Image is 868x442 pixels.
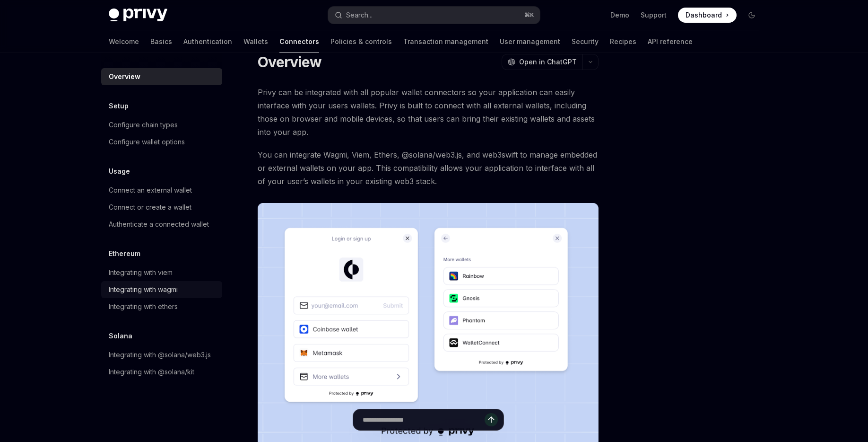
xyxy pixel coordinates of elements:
[109,330,132,342] h5: Solana
[101,264,222,281] a: Integrating with viem
[610,10,629,20] a: Demo
[610,30,636,53] a: Recipes
[109,71,140,82] div: Overview
[109,219,209,230] div: Authenticate a connected wallet
[109,166,130,177] h5: Usage
[101,133,222,150] a: Configure wallet options
[109,185,192,196] div: Connect an external wallet
[109,284,178,295] div: Integrating with wagmi
[109,349,211,361] div: Integrating with @solana/web3.js
[678,8,737,23] a: Dashboard
[101,116,222,133] a: Configure chain types
[519,57,577,67] span: Open in ChatGPT
[109,100,129,112] h5: Setup
[258,148,599,188] span: You can integrate Wagmi, Viem, Ethers, @solana/web3.js, and web3swift to manage embedded or exter...
[101,216,222,233] a: Authenticate a connected wallet
[101,346,222,363] a: Integrating with @solana/web3.js
[109,9,167,22] img: dark logo
[101,363,222,380] a: Integrating with @solana/kit
[109,248,140,259] h5: Ethereum
[744,8,759,23] button: Toggle dark mode
[363,409,485,430] input: Ask a question...
[572,30,599,53] a: Security
[648,30,693,53] a: API reference
[243,30,268,53] a: Wallets
[641,10,667,20] a: Support
[183,30,232,53] a: Authentication
[101,281,222,298] a: Integrating with wagmi
[101,298,222,315] a: Integrating with ethers
[101,68,222,85] a: Overview
[346,9,373,21] div: Search...
[686,10,722,20] span: Dashboard
[279,30,319,53] a: Connectors
[500,30,560,53] a: User management
[502,54,582,70] button: Open in ChatGPT
[109,267,173,278] div: Integrating with viem
[109,301,178,312] div: Integrating with ethers
[109,202,191,213] div: Connect or create a wallet
[101,182,222,199] a: Connect an external wallet
[328,7,540,24] button: Search...⌘K
[258,53,321,71] h1: Overview
[109,136,185,148] div: Configure wallet options
[485,413,498,426] button: Send message
[403,30,488,53] a: Transaction management
[109,366,194,378] div: Integrating with @solana/kit
[150,30,172,53] a: Basics
[524,11,534,19] span: ⌘ K
[101,199,222,216] a: Connect or create a wallet
[258,86,599,139] span: Privy can be integrated with all popular wallet connectors so your application can easily interfa...
[330,30,392,53] a: Policies & controls
[109,30,139,53] a: Welcome
[109,119,178,131] div: Configure chain types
